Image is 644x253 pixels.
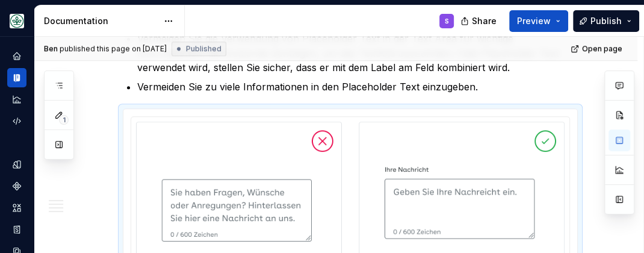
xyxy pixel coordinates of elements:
a: Design tokens [7,155,26,174]
a: Open page [567,40,628,57]
img: df5db9ef-aba0-4771-bf51-9763b7497661.png [10,14,24,28]
a: Analytics [7,90,26,109]
button: Publish [573,10,639,32]
span: 1 [59,115,69,125]
div: Documentation [44,15,158,27]
a: Documentation [7,68,26,87]
p: Vermeiden Sie zu viele Informationen in den Placeholder Text einzugeben. [137,80,578,94]
span: Share [472,15,497,27]
div: published this page on [DATE] [60,44,167,54]
span: Open page [582,44,622,54]
span: Publish [590,15,622,27]
div: S [445,16,449,26]
a: Code automation [7,111,26,131]
a: Components [7,176,26,196]
a: Home [7,46,26,66]
a: Assets [7,198,26,217]
span: Ben [44,44,58,54]
a: Storybook stories [7,220,26,239]
span: Published [186,44,221,54]
span: Preview [517,15,551,27]
button: Share [454,10,504,32]
button: Preview [509,10,568,32]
